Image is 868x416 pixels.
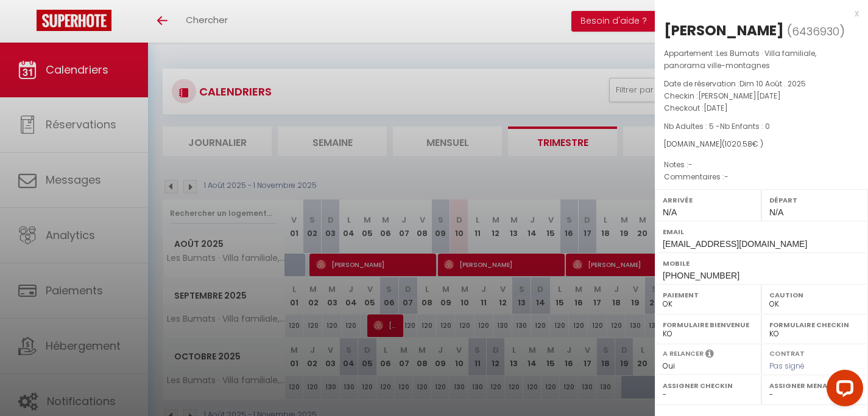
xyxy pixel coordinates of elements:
[663,271,739,280] span: [PHONE_NUMBER]
[769,361,805,371] span: Pas signé
[769,207,783,217] span: N/A
[663,348,704,359] label: A relancer
[688,159,693,170] span: -
[664,102,859,114] p: Checkout :
[769,380,860,392] label: Assigner Menage
[664,121,770,131] span: Nb Adultes : 5 -
[663,289,753,301] label: Paiement
[664,90,859,102] p: Checkin :
[720,121,770,131] span: Nb Enfants : 0
[769,194,860,206] label: Départ
[664,48,816,71] span: Les Bumats · Villa familiale, panorama ville-montagnes
[704,103,728,113] span: [DATE]
[664,78,859,90] p: Date de réservation :
[663,226,860,238] label: Email
[664,21,784,40] div: [PERSON_NAME]
[698,91,781,101] span: [PERSON_NAME][DATE]
[725,139,752,149] span: 1020.58
[663,239,807,249] span: [EMAIL_ADDRESS][DOMAIN_NAME]
[705,348,714,362] i: Sélectionner OUI si vous souhaiter envoyer les séquences de messages post-checkout
[769,348,805,356] label: Contrat
[722,139,763,149] span: ( € )
[663,380,753,392] label: Assigner Checkin
[724,172,729,182] span: -
[792,24,839,39] span: 6436930
[817,365,868,416] iframe: LiveChat chat widget
[664,171,859,183] p: Commentaires :
[663,207,677,217] span: N/A
[655,6,859,21] div: x
[663,319,753,331] label: Formulaire Bienvenue
[769,289,860,301] label: Caution
[663,257,860,269] label: Mobile
[739,78,806,89] span: Dim 10 Août . 2025
[664,47,859,72] p: Appartement :
[663,194,753,206] label: Arrivée
[787,23,845,40] span: ( )
[769,319,860,331] label: Formulaire Checkin
[664,159,859,171] p: Notes :
[664,139,859,150] div: [DOMAIN_NAME]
